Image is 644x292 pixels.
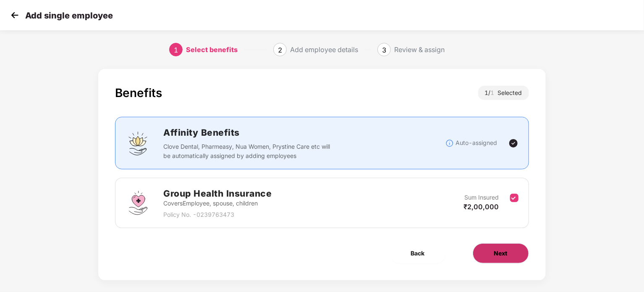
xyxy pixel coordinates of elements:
div: 1 / Selected [478,86,529,100]
p: Sum Insured [465,193,499,202]
span: 1 [174,46,178,54]
button: Next [473,243,529,263]
h2: Group Health Insurance [163,187,272,200]
p: Add single employee [25,11,113,21]
img: svg+xml;base64,PHN2ZyB4bWxucz0iaHR0cDovL3d3dy53My5vcmcvMjAwMC9zdmciIHdpZHRoPSIzMCIgaGVpZ2h0PSIzMC... [8,9,21,21]
span: 2 [278,46,282,54]
div: Add employee details [290,43,358,56]
div: Select benefits [186,43,238,56]
span: 3 [382,46,386,54]
button: Back [390,243,446,263]
span: 1 [491,89,498,96]
p: Policy No. - 0239763473 [163,210,272,219]
img: svg+xml;base64,PHN2ZyBpZD0iR3JvdXBfSGVhbHRoX0luc3VyYW5jZSIgZGF0YS1uYW1lPSJHcm91cCBIZWFsdGggSW5zdX... [126,190,151,216]
img: svg+xml;base64,PHN2ZyBpZD0iVGljay0yNHgyNCIgeG1sbnM9Imh0dHA6Ly93d3cudzMub3JnLzIwMDAvc3ZnIiB3aWR0aD... [508,138,518,148]
div: Benefits [115,86,162,100]
p: Clove Dental, Pharmeasy, Nua Women, Prystine Care etc will be automatically assigned by adding em... [163,142,332,160]
span: Next [494,249,508,258]
img: svg+xml;base64,PHN2ZyBpZD0iQWZmaW5pdHlfQmVuZWZpdHMiIGRhdGEtbmFtZT0iQWZmaW5pdHkgQmVuZWZpdHMiIHhtbG... [126,131,151,156]
img: svg+xml;base64,PHN2ZyBpZD0iSW5mb18tXzMyeDMyIiBkYXRhLW5hbWU9IkluZm8gLSAzMngzMiIgeG1sbnM9Imh0dHA6Ly... [445,139,454,147]
span: ₹2,00,000 [464,203,499,211]
span: Back [411,249,425,258]
p: Auto-assigned [456,138,497,147]
p: Covers Employee, spouse, children [163,199,272,208]
div: Review & assign [394,43,445,56]
h2: Affinity Benefits [163,126,445,139]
